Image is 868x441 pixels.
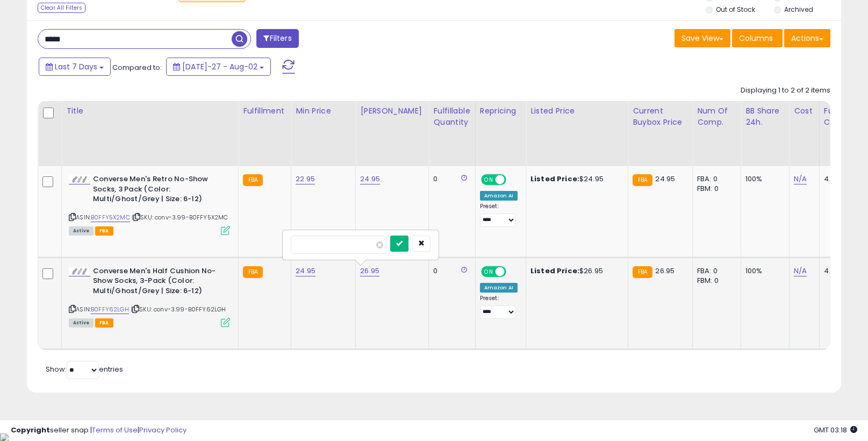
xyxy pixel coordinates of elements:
div: $26.95 [530,266,620,276]
span: 2025-08-13 03:18 GMT [814,425,857,435]
div: Title [66,105,234,117]
a: B0FFY62LGH [91,305,129,314]
div: Displaying 1 to 2 of 2 items [741,86,830,96]
label: Archived [784,5,813,14]
a: 24.95 [296,266,315,276]
a: Terms of Use [92,425,138,435]
small: FBA [243,266,263,278]
button: Columns [732,29,783,47]
div: Fulfillment [243,105,286,117]
span: Show: entries [46,364,123,374]
div: Listed Price [530,105,623,117]
div: FBM: 0 [697,184,733,194]
div: Cost [794,105,815,117]
div: Amazon AI [480,283,518,293]
span: OFF [504,267,521,276]
small: FBA [633,174,652,186]
b: Listed Price: [530,266,579,276]
span: [DATE]-27 - Aug-02 [182,61,257,72]
div: Clear All Filters [38,3,85,13]
span: Last 7 Days [55,61,97,72]
span: 24.95 [655,174,675,184]
span: Columns [739,33,773,44]
span: All listings currently available for purchase on Amazon [69,318,94,328]
a: 22.95 [296,174,315,184]
img: 21MI3aXYf6L._SL40_.jpg [69,175,90,183]
div: 4.67 [824,266,862,276]
b: Converse Men's Half Cushion No-Show Socks, 3-Pack (Color: Multi/Ghost/Grey | Size: 6-12) [93,266,224,299]
div: Preset: [480,203,518,227]
span: FBA [95,226,113,236]
div: ASIN: [69,266,230,326]
div: 100% [745,266,781,276]
div: Current Buybox Price [633,105,688,128]
a: B0FFY5X2MC [91,213,130,222]
strong: Copyright [11,425,50,435]
div: 4.67 [824,174,862,184]
button: Filters [256,29,298,48]
div: seller snap | | [11,425,186,436]
div: Fulfillment Cost [824,105,865,128]
span: OFF [504,175,521,184]
a: N/A [794,266,807,276]
a: Privacy Policy [139,425,186,435]
div: 100% [745,174,781,184]
div: FBA: 0 [697,174,733,184]
span: ON [482,267,496,276]
div: BB Share 24h. [745,105,785,128]
a: 26.95 [360,266,379,276]
div: Amazon AI [480,191,518,201]
div: $24.95 [530,174,620,184]
div: FBM: 0 [697,276,733,286]
b: Listed Price: [530,174,579,184]
div: Min Price [296,105,351,117]
span: | SKU: conv-3.99-B0FFY62LGH [131,305,226,314]
div: Repricing [480,105,521,117]
div: ASIN: [69,174,230,234]
button: Last 7 Days [39,58,111,76]
img: 21MI3aXYf6L._SL40_.jpg [69,267,90,275]
a: 24.95 [360,174,380,184]
a: N/A [794,174,807,184]
div: 0 [433,174,467,184]
span: FBA [95,318,113,328]
button: Actions [784,29,830,47]
div: 0 [433,266,467,276]
div: [PERSON_NAME] [360,105,424,117]
label: Out of Stock [716,5,755,14]
small: FBA [633,266,652,278]
button: [DATE]-27 - Aug-02 [166,58,271,76]
span: | SKU: conv-3.99-B0FFY5X2MC [132,213,228,222]
div: FBA: 0 [697,266,733,276]
span: 26.95 [655,266,675,276]
span: All listings currently available for purchase on Amazon [69,226,94,236]
small: FBA [243,174,263,186]
span: Compared to: [112,62,162,73]
span: ON [482,175,496,184]
button: Save View [675,29,730,47]
div: Preset: [480,295,518,319]
div: Num of Comp. [697,105,736,128]
div: Fulfillable Quantity [433,105,470,128]
b: Converse Men's Retro No-Show Socks, 3 Pack (Color: Multi/Ghost/Grey | Size: 6-12) [93,174,224,207]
